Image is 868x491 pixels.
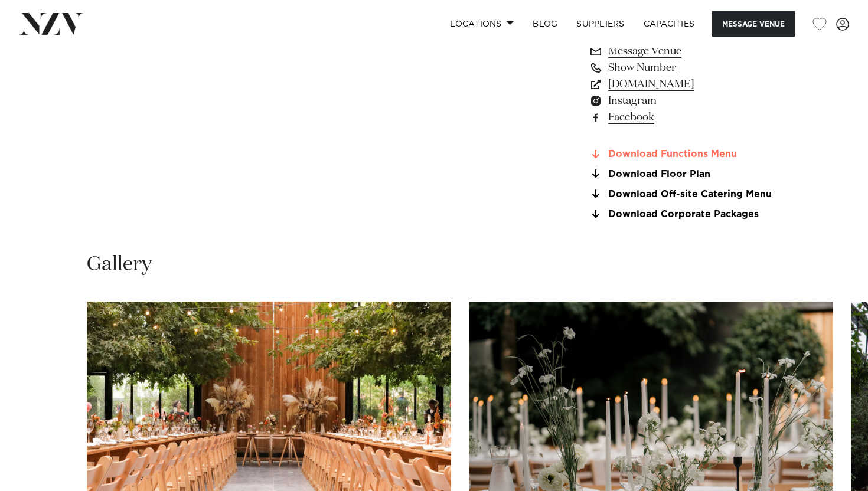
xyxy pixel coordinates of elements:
[589,43,781,60] a: Message Venue
[440,11,523,37] a: Locations
[589,149,781,160] a: Download Functions Menu
[712,11,795,37] button: Message Venue
[589,76,781,93] a: [DOMAIN_NAME]
[589,169,781,179] a: Download Floor Plan
[87,251,152,278] h2: Gallery
[589,209,781,220] a: Download Corporate Packages
[589,60,781,76] a: Show Number
[634,11,704,37] a: Capacities
[523,11,567,37] a: BLOG
[589,189,781,199] a: Download Off-site Catering Menu
[567,11,634,37] a: SUPPLIERS
[589,93,781,109] a: Instagram
[589,109,781,126] a: Facebook
[19,13,83,34] img: nzv-logo.png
